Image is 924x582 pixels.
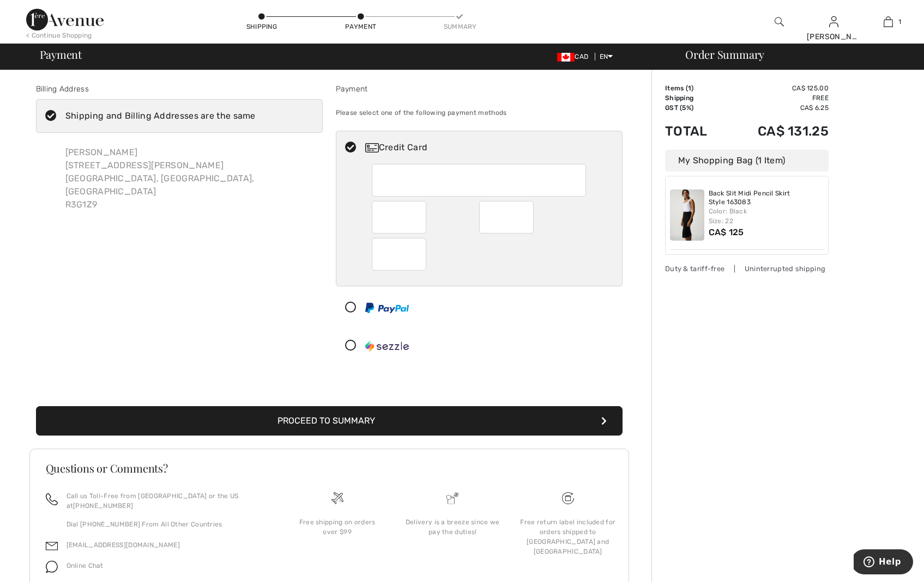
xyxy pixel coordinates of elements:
[884,15,893,28] img: My Bag
[807,31,860,42] div: [PERSON_NAME]
[36,83,323,95] div: Billing Address
[670,189,704,241] img: Back Slit Midi Pencil Skirt Style 163083
[365,141,615,154] div: Credit Card
[381,242,419,267] iframe: Secure Credit Card Frame - CVV
[709,227,744,237] span: CA$ 125
[67,519,267,529] p: Dial [PHONE_NUMBER] From All Other Countries
[46,540,58,552] img: email
[898,17,901,27] span: 1
[709,206,824,226] div: Color: Black Size: 22
[600,53,613,60] span: EN
[67,541,180,549] a: [EMAIL_ADDRESS][DOMAIN_NAME]
[331,492,343,504] img: Free shipping on orders over $99
[403,517,502,537] div: Delivery is a breeze since we pay the duties!
[381,205,419,230] iframe: Secure Credit Card Frame - Expiration Month
[381,168,579,193] iframe: Secure Credit Card Frame - Credit Card Number
[365,303,409,313] img: PayPal
[336,83,623,95] div: Payment
[557,53,593,60] span: CAD
[854,549,913,577] iframe: Opens a widget where you can find more information
[444,22,476,32] div: Summary
[40,49,82,60] span: Payment
[288,517,386,537] div: Free shipping on orders over $99
[519,517,617,556] div: Free return label included for orders shipped to [GEOGRAPHIC_DATA] and [GEOGRAPHIC_DATA]
[46,493,58,505] img: call
[665,103,726,113] td: GST (5%)
[245,22,278,32] div: Shipping
[46,561,58,573] img: chat
[488,205,527,230] iframe: Secure Credit Card Frame - Expiration Year
[57,137,323,220] div: [PERSON_NAME] [STREET_ADDRESS][PERSON_NAME] [GEOGRAPHIC_DATA], [GEOGRAPHIC_DATA], [GEOGRAPHIC_DAT...
[861,15,915,28] a: 1
[829,15,838,28] img: My Info
[688,84,691,92] span: 1
[665,264,829,274] div: Duty & tariff-free | Uninterrupted shipping
[665,150,829,171] div: My Shopping Bag (1 Item)
[65,109,256,122] div: Shipping and Billing Addresses are the same
[726,83,829,93] td: CA$ 125.00
[726,103,829,113] td: CA$ 6.25
[726,113,829,150] td: CA$ 131.25
[665,93,726,103] td: Shipping
[557,53,575,62] img: Canadian Dollar
[829,16,838,27] a: Sign In
[665,83,726,93] td: Items ( )
[665,113,726,150] td: Total
[446,492,458,504] img: Delivery is a breeze since we pay the duties!
[26,30,92,40] div: < Continue Shopping
[672,49,917,60] div: Order Summary
[726,93,829,103] td: Free
[67,491,267,511] p: Call us Toll-Free from [GEOGRAPHIC_DATA] or the US at
[775,15,784,28] img: search the website
[46,463,613,474] h3: Questions or Comments?
[709,189,824,206] a: Back Slit Midi Pencil Skirt Style 163083
[26,9,104,30] img: 1ère Avenue
[336,99,623,126] div: Please select one of the following payment methods
[365,341,409,352] img: Sezzle
[345,22,377,32] div: Payment
[365,143,379,152] img: Credit Card
[36,406,623,436] button: Proceed to Summary
[67,562,104,569] span: Online Chat
[73,502,133,510] a: [PHONE_NUMBER]
[562,492,574,504] img: Free shipping on orders over $99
